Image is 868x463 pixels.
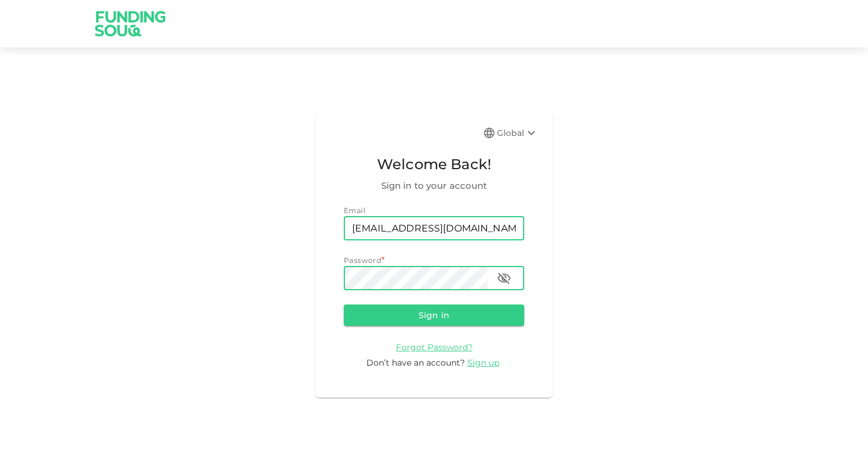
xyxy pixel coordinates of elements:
span: Don’t have an account? [366,357,465,368]
span: Welcome Back! [344,153,524,176]
span: Sign in to your account [344,179,524,193]
span: Sign up [467,357,499,368]
button: Sign in [344,305,524,326]
input: email [344,217,524,240]
a: Forgot Password? [396,341,473,353]
span: Password [344,256,381,265]
div: Global [497,126,538,140]
input: password [344,267,487,290]
span: Email [344,206,365,215]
